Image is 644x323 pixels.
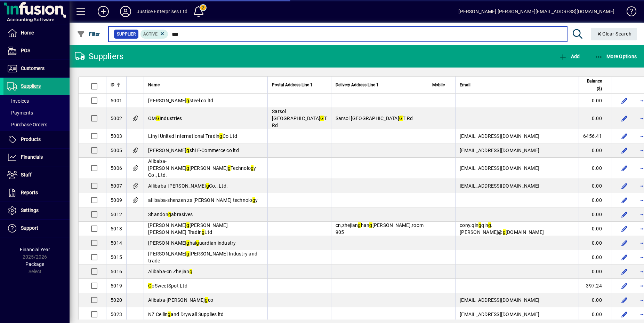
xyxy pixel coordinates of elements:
span: Postal Address Line 1 [272,81,313,89]
em: G [399,116,403,121]
td: 397.24 [579,279,612,293]
button: Add [92,5,114,18]
td: 0.00 [579,94,612,108]
span: allibaba-shenzen zs [PERSON_NAME] technolo y [148,197,258,203]
span: 5015 [111,254,122,260]
span: Sarsol [GEOGRAPHIC_DATA] T Rd [272,109,327,128]
span: Products [21,136,41,142]
a: POS [3,42,70,60]
td: 0.00 [579,307,612,322]
button: Edit [619,180,630,191]
button: More Options [593,50,639,63]
span: Settings [21,207,39,213]
div: Justice Enterprises Ltd [137,6,187,17]
em: g [252,197,255,203]
button: Edit [619,280,630,291]
span: ID [111,81,114,89]
span: Filter [77,31,100,37]
td: 0.00 [579,236,612,250]
em: g [478,222,481,228]
a: Reports [3,184,70,202]
span: 5012 [111,212,122,217]
span: Clear Search [596,31,632,37]
td: 0.00 [579,222,612,236]
td: 0.00 [579,179,612,193]
em: G [156,116,160,121]
span: Mobile [432,81,445,89]
span: 5006 [111,165,122,171]
span: Reports [21,190,38,195]
span: 5020 [111,297,122,303]
td: 0.00 [579,193,612,207]
div: Name [148,81,263,89]
span: Staff [21,172,32,178]
td: 0.00 [579,293,612,307]
div: [PERSON_NAME] [PERSON_NAME][EMAIL_ADDRESS][DOMAIN_NAME] [458,6,614,17]
span: [EMAIL_ADDRESS][DOMAIN_NAME] [460,183,539,189]
em: g [186,98,189,103]
span: Package [25,261,44,267]
span: Add [559,54,580,59]
a: Customers [3,60,70,77]
span: [PERSON_NAME] [PERSON_NAME] [PERSON_NAME] Tradin Ltd [148,222,228,235]
button: Edit [619,266,630,277]
em: g [251,165,253,171]
span: Financial Year [20,247,50,252]
button: Edit [619,95,630,106]
span: [EMAIL_ADDRESS][DOMAIN_NAME] [460,312,539,317]
span: 5009 [111,197,122,203]
span: 5002 [111,116,122,121]
span: Financials [21,154,43,160]
a: Knowledge Base [621,1,635,24]
span: 5019 [111,283,122,289]
em: g [228,165,231,171]
span: 5005 [111,148,122,153]
div: Mobile [432,81,451,89]
button: Edit [619,131,630,142]
span: Allibaba-[PERSON_NAME] Co., Ltd. [148,183,228,189]
a: Staff [3,166,70,184]
span: [EMAIL_ADDRESS][DOMAIN_NAME] [460,148,539,153]
span: Sarsol [GEOGRAPHIC_DATA] T Rd [336,116,413,121]
span: Shandon abrasives [148,212,193,217]
td: 0.00 [579,158,612,179]
a: Payments [3,107,70,119]
span: Allbaba-[PERSON_NAME] [PERSON_NAME] Technolo y Co., Ltd. [148,158,256,178]
span: Purchase Orders [7,122,47,127]
span: Home [21,30,34,36]
em: g [202,229,204,235]
button: Profile [114,5,137,18]
button: Edit [619,294,630,306]
span: Invoices [7,98,29,104]
em: g [206,183,209,189]
span: cn,zhejian han [PERSON_NAME],room 905 [336,222,424,235]
div: Balance ($) [583,77,608,93]
em: g [190,269,192,274]
span: NZ Ceilin and Drywall Supplies ltd [148,312,224,317]
button: Edit [619,145,630,156]
div: Email [460,81,574,89]
button: Edit [619,223,630,234]
em: g [503,229,506,235]
span: OM Industries [148,116,182,121]
a: Financials [3,149,70,166]
span: Support [21,225,38,231]
span: Customers [21,65,45,71]
span: Linyi United International Tradin Co Ltd [148,133,237,139]
em: g [168,312,170,317]
a: Settings [3,202,70,219]
span: Delivery Address Line 1 [336,81,379,89]
span: [EMAIL_ADDRESS][DOMAIN_NAME] [460,165,539,171]
span: Active [143,32,158,37]
em: g [186,222,189,228]
span: 5023 [111,312,122,317]
span: 5016 [111,269,122,274]
span: 5013 [111,226,122,231]
button: Edit [619,252,630,263]
button: Edit [619,309,630,320]
span: Suppliers [21,83,41,89]
span: 5003 [111,133,122,139]
button: Clear [591,28,637,40]
td: 0.00 [579,207,612,222]
button: Edit [619,237,630,249]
